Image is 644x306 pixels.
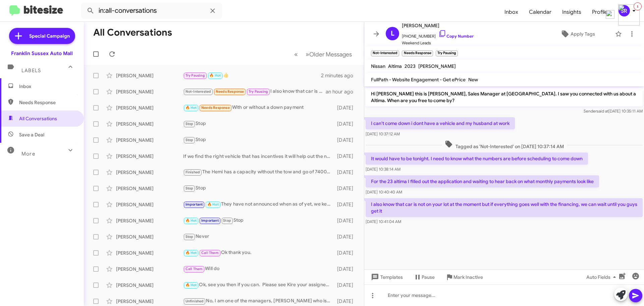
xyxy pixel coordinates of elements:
[290,47,356,61] nav: Page navigation example
[581,271,624,283] button: Auto Fields
[185,186,194,190] span: Stop
[586,271,619,283] span: Auto Fields
[306,50,309,58] span: »
[185,218,197,223] span: 🔥 Hot
[116,169,183,176] div: [PERSON_NAME]
[391,28,394,39] span: L
[183,153,334,160] div: If we find the right vehicle that has incentives it will help out the negative equity
[366,88,643,106] p: Hi [PERSON_NAME] this is [PERSON_NAME], Sales Manager at [GEOGRAPHIC_DATA]. I saw you connected w...
[19,99,76,106] span: Needs Response
[116,185,183,192] div: [PERSON_NAME]
[185,170,200,174] span: Finished
[418,63,456,69] span: [PERSON_NAME]
[21,68,41,74] span: Labels
[334,169,359,176] div: [DATE]
[185,267,203,271] span: Call Them
[388,63,402,69] span: Altima
[185,299,204,303] span: Unfinished
[201,105,230,110] span: Needs Response
[183,88,326,95] div: I also know that car is not on your lot at the moment but if everything goes well with the financ...
[116,217,183,224] div: [PERSON_NAME]
[116,104,183,111] div: [PERSON_NAME]
[334,266,359,272] div: [DATE]
[183,104,334,112] div: With or without a down payment
[371,50,399,56] small: Not-Interested
[366,198,643,217] p: I also know that car is not on your lot at the moment but if everything goes well with the financ...
[116,72,183,79] div: [PERSON_NAME]
[326,88,359,95] div: an hour ago
[185,283,197,287] span: 🔥 Hot
[185,138,194,142] span: Stop
[183,72,321,79] div: 👍
[183,297,334,305] div: No, I am one of the managers, [PERSON_NAME] who is our senior salesperson sold you the Jeep.
[216,89,244,94] span: Needs Response
[587,2,613,22] a: Profile
[294,50,298,58] span: «
[557,2,587,22] a: Insights
[334,233,359,240] div: [DATE]
[116,201,183,208] div: [PERSON_NAME]
[364,271,408,283] button: Templates
[366,167,400,172] span: [DATE] 10:38:14 AM
[334,137,359,143] div: [DATE]
[207,202,219,207] span: 🔥 Hot
[93,27,172,38] h1: All Conversations
[371,63,385,69] span: Nissan
[524,2,557,22] span: Calendar
[366,189,402,194] span: [DATE] 10:40:40 AM
[334,217,359,224] div: [DATE]
[402,40,474,46] span: Weekend Leads
[185,202,203,207] span: Important
[9,28,75,44] a: Special Campaign
[116,282,183,289] div: [PERSON_NAME]
[402,30,474,40] span: [PHONE_NUMBER]
[402,21,474,30] span: [PERSON_NAME]
[116,233,183,240] div: [PERSON_NAME]
[183,184,334,192] div: Stop
[183,168,334,176] div: The Hemi has a capacity without the tow and go of 7400, and with has 8700
[334,282,359,289] div: [DATE]
[334,201,359,208] div: [DATE]
[436,50,458,56] small: Try Pausing
[543,28,612,40] button: Apply Tags
[606,10,614,19] img: minimized-close.png
[334,298,359,305] div: [DATE]
[334,250,359,256] div: [DATE]
[223,218,231,223] span: Stop
[309,51,352,58] span: Older Messages
[571,28,595,40] span: Apply Tags
[116,250,183,256] div: [PERSON_NAME]
[185,89,211,94] span: Not-Interested
[302,47,356,61] button: Next
[183,120,334,128] div: Stop
[499,2,524,22] a: Inbox
[19,115,57,122] span: All Conversations
[185,73,205,78] span: Try Pausing
[440,271,488,283] button: Mark Inactive
[183,217,334,224] div: Stop
[422,271,435,283] span: Pause
[405,63,416,69] span: 2023
[334,104,359,111] div: [DATE]
[366,219,401,224] span: [DATE] 10:41:04 AM
[453,271,483,283] span: Mark Inactive
[19,131,44,138] span: Save a Deal
[209,73,221,78] span: 🔥 Hot
[183,233,334,241] div: Never
[116,266,183,272] div: [PERSON_NAME]
[370,271,403,283] span: Templates
[402,50,433,56] small: Needs Response
[116,298,183,305] div: [PERSON_NAME]
[597,108,608,114] span: said at
[366,117,515,129] p: I can't come down i dont have a vehicle and my husband at work
[11,50,73,57] div: Franklin Sussex Auto Mall
[334,185,359,192] div: [DATE]
[116,88,183,95] div: [PERSON_NAME]
[468,77,478,83] span: New
[634,2,642,10] div: 1
[185,122,194,126] span: Stop
[618,4,640,26] img: minimized-icon.png
[183,136,334,144] div: Stop
[116,121,183,127] div: [PERSON_NAME]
